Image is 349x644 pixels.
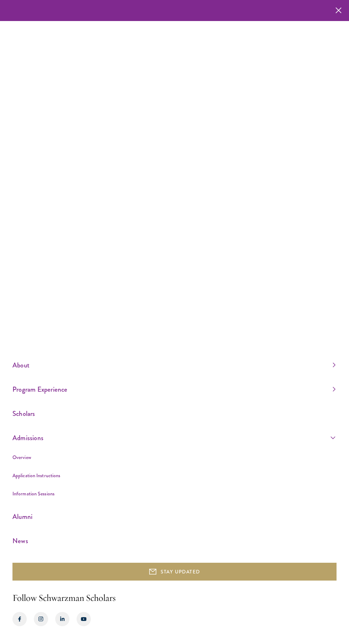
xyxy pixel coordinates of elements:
[12,535,335,547] a: News
[12,472,60,479] a: Application Instructions
[12,454,31,461] a: Overview
[12,383,335,395] a: Program Experience
[12,408,335,419] a: Scholars
[12,359,335,371] a: About
[12,490,54,497] a: Information Sessions
[12,563,337,581] button: STAY UPDATED
[12,591,337,605] h2: Follow Schwarzman Scholars
[12,511,335,522] a: Alumni
[12,432,335,444] a: Admissions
